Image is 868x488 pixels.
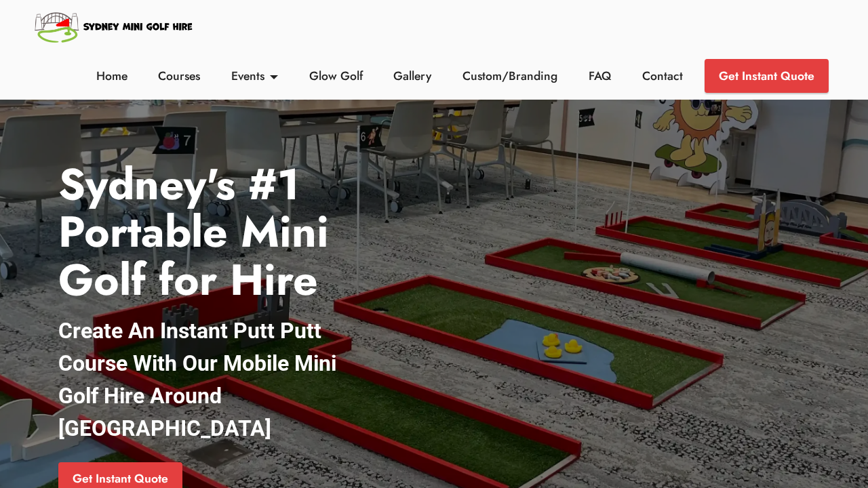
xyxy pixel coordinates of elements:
[33,7,196,46] img: Sydney Mini Golf Hire
[585,67,615,85] a: FAQ
[390,67,435,85] a: Gallery
[705,59,829,93] a: Get Instant Quote
[155,67,204,85] a: Courses
[58,153,329,311] strong: Sydney's #1 Portable Mini Golf for Hire
[459,67,561,85] a: Custom/Branding
[58,318,336,441] strong: Create An Instant Putt Putt Course With Our Mobile Mini Golf Hire Around [GEOGRAPHIC_DATA]
[305,67,366,85] a: Glow Golf
[638,67,686,85] a: Contact
[92,67,131,85] a: Home
[228,67,282,85] a: Events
